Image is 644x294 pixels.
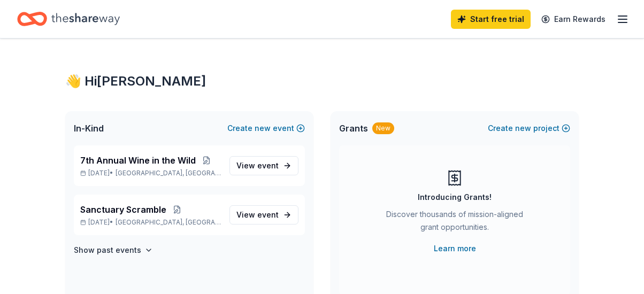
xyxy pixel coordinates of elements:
[80,154,196,167] span: 7th Annual Wine in the Wild
[382,208,527,238] div: Discover thousands of mission-aligned grant opportunities.
[236,208,279,221] span: View
[372,122,394,134] div: New
[116,218,221,227] span: [GEOGRAPHIC_DATA], [GEOGRAPHIC_DATA]
[488,122,570,135] button: Createnewproject
[74,244,153,257] button: Show past events
[515,122,531,135] span: new
[434,242,476,255] a: Learn more
[74,244,141,257] h4: Show past events
[65,73,579,90] div: 👋 Hi [PERSON_NAME]
[418,191,492,204] div: Introducing Grants!
[339,122,368,135] span: Grants
[535,10,612,29] a: Earn Rewards
[80,218,221,227] p: [DATE] •
[236,159,279,172] span: View
[80,169,221,177] p: [DATE] •
[227,122,305,135] button: Createnewevent
[74,122,104,135] span: In-Kind
[255,122,271,135] span: new
[17,6,120,32] a: Home
[80,203,166,216] span: Sanctuary Scramble
[257,161,279,170] span: event
[229,205,298,225] a: View event
[257,210,279,219] span: event
[451,10,531,29] a: Start free trial
[229,156,298,175] a: View event
[116,169,221,177] span: [GEOGRAPHIC_DATA], [GEOGRAPHIC_DATA]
